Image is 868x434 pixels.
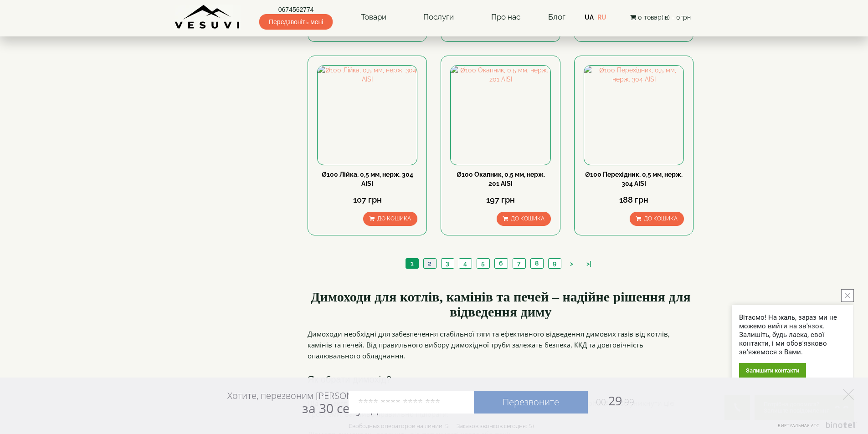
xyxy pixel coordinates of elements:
[739,363,806,378] div: Залишити контакти
[317,194,417,206] div: 107 грн
[511,215,544,222] span: До кошика
[423,259,436,268] a: 2
[227,390,384,415] div: Хотите, перезвоним [PERSON_NAME]
[841,289,854,302] button: close button
[596,396,608,408] span: 00:
[548,259,561,268] a: 9
[302,399,384,417] span: за 30 секунд?
[530,259,543,268] a: 8
[411,260,414,267] span: 1
[582,259,596,269] a: >|
[622,396,634,408] span: :99
[477,259,489,268] a: 5
[441,259,454,268] a: 3
[513,259,525,268] a: 7
[597,14,606,21] a: RU
[548,12,565,21] a: Блог
[308,370,694,388] h3: Як обрати димохід?
[349,422,535,429] div: Свободных операторов на линии: 5 Заказов звонков сегодня: 5+
[778,423,820,429] span: Виртуальная АТС
[627,12,693,22] button: 0 товар(ів) - 0грн
[584,194,684,206] div: 188 грн
[259,14,333,30] span: Передзвоніть мені
[363,212,417,226] button: До кошика
[482,7,529,28] a: Про нас
[494,259,508,268] a: 6
[352,7,395,28] a: Товари
[565,259,578,269] a: >
[414,7,463,28] a: Послуги
[377,215,411,222] span: До кошика
[459,259,472,268] a: 4
[739,313,846,357] div: Вітаємо! На жаль, зараз ми не можемо вийти на зв'язок. Залишіть, будь ласка, свої контакти, і ми ...
[772,422,857,434] a: Виртуальная АТС
[457,171,545,187] a: Ø100 Окапник, 0,5 мм, нерж. 201 AISI
[318,66,417,165] img: Ø100 Лійка, 0,5 мм, нерж. 304 AISI
[451,66,550,165] img: Ø100 Окапник, 0,5 мм, нерж. 201 AISI
[308,289,694,319] h2: Димоходи для котлів, камінів та печей – надійне рішення для відведення диму
[630,212,684,226] button: До кошика
[322,171,413,187] a: Ø100 Лійка, 0,5 мм, нерж. 304 AISI
[175,5,241,30] img: Завод VESUVI
[450,194,550,206] div: 197 грн
[308,328,694,361] p: Димоходи необхідні для забезпечення стабільної тяги та ефективного відведення димових газів від к...
[588,392,634,409] span: 29
[584,66,683,165] img: Ø100 Перехідник, 0,5 мм, нерж. 304 AISI
[585,171,683,187] a: Ø100 Перехідник, 0,5 мм, нерж. 304 AISI
[585,14,594,21] a: UA
[474,391,588,414] a: Перезвоните
[638,14,691,21] span: 0 товар(ів) - 0грн
[644,215,678,222] span: До кошика
[497,212,551,226] button: До кошика
[259,5,333,14] a: 0674562774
